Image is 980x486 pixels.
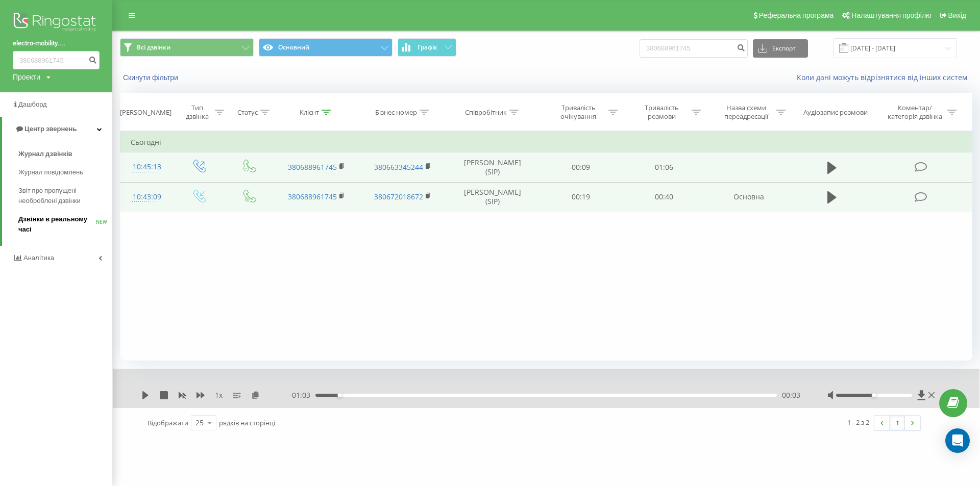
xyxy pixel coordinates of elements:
[18,145,112,163] a: Журнал дзвінків
[851,11,931,19] span: Налаштування профілю
[753,39,808,58] button: Експорт
[131,157,163,177] div: 10:45:13
[148,418,188,427] span: Відображати
[948,11,966,19] span: Вихід
[890,416,905,430] a: 1
[183,104,212,121] div: Тип дзвінка
[374,192,423,201] a: 380672018672
[23,254,54,262] span: Аналiтика
[338,393,342,397] div: Accessibility label
[195,418,204,428] div: 25
[289,390,315,400] span: - 01:03
[13,51,100,69] input: Пошук за номером
[18,100,47,108] span: Дашборд
[137,43,170,52] span: Всі дзвінки
[375,108,417,117] div: Бізнес номер
[18,149,72,159] span: Журнал дзвінків
[634,104,689,121] div: Тривалість розмови
[13,72,40,82] div: Проекти
[623,182,706,212] td: 00:40
[446,152,539,182] td: [PERSON_NAME] (SIP)
[945,428,970,453] div: Open Intercom Messenger
[847,417,869,427] div: 1 - 2 з 2
[259,38,393,57] button: Основний
[398,38,456,57] button: Графік
[782,390,800,400] span: 00:03
[623,152,706,182] td: 01:06
[540,152,623,182] td: 00:09
[13,10,100,36] img: Ringostat logo
[551,104,606,121] div: Тривалість очікування
[120,73,183,82] button: Скинути фільтри
[219,418,275,427] span: рядків на сторінці
[288,192,337,201] a: 380688961745
[2,117,112,141] a: Центр звернень
[120,108,171,117] div: [PERSON_NAME]
[300,108,319,117] div: Клієнт
[131,187,163,207] div: 10:43:09
[759,11,834,19] span: Реферальна програма
[885,104,945,121] div: Коментар/категорія дзвінка
[237,108,258,117] div: Статус
[374,162,423,172] a: 380663345244
[18,182,112,210] a: Звіт про пропущені необроблені дзвінки
[120,38,254,57] button: Всі дзвінки
[872,393,876,397] div: Accessibility label
[18,167,83,177] span: Журнал повідомлень
[418,44,437,51] span: Графік
[13,38,100,48] a: electro-mobility....
[215,390,223,400] span: 1 x
[24,125,77,133] span: Центр звернень
[706,182,792,212] td: Основна
[288,162,337,172] a: 380688961745
[18,186,107,206] span: Звіт про пропущені необроблені дзвінки
[120,132,972,152] td: Сьогодні
[18,163,112,182] a: Журнал повідомлень
[640,39,748,58] input: Пошук за номером
[719,104,774,121] div: Назва схеми переадресації
[18,210,112,239] a: Дзвінки в реальному часіNEW
[446,182,539,212] td: [PERSON_NAME] (SIP)
[803,108,868,117] div: Аудіозапис розмови
[465,108,507,117] div: Співробітник
[540,182,623,212] td: 00:19
[797,72,972,82] a: Коли дані можуть відрізнятися вiд інших систем
[18,214,96,235] span: Дзвінки в реальному часі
